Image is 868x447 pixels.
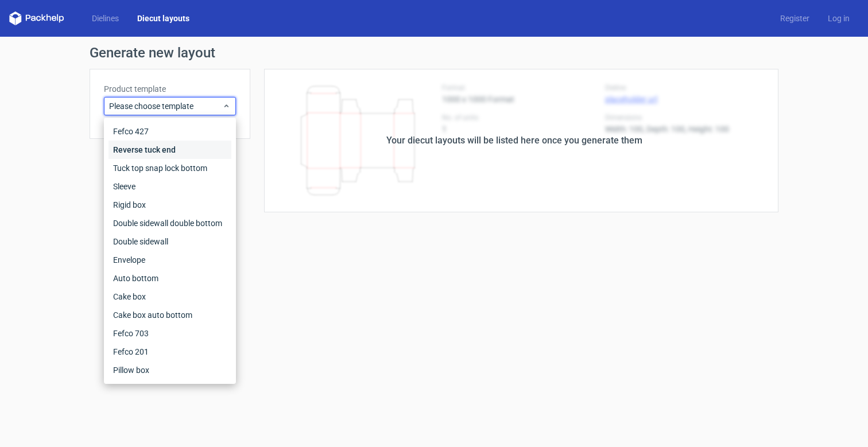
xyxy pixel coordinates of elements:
[819,13,859,24] a: Log in
[83,13,128,24] a: Dielines
[108,251,231,269] div: Envelope
[108,159,231,177] div: Tuck top snap lock bottom
[108,196,231,214] div: Rigid box
[109,100,222,112] span: Please choose template
[108,306,231,324] div: Cake box auto bottom
[108,269,231,287] div: Auto bottom
[108,343,231,361] div: Fefco 201
[108,361,231,379] div: Pillow box
[108,324,231,343] div: Fefco 703
[108,141,231,159] div: Reverse tuck end
[771,13,819,24] a: Register
[108,287,231,306] div: Cake box
[108,214,231,232] div: Double sidewall double bottom
[90,46,778,60] h1: Generate new layout
[104,83,236,95] label: Product template
[108,177,231,196] div: Sleeve
[108,232,231,251] div: Double sidewall
[128,13,199,24] a: Diecut layouts
[108,122,231,141] div: Fefco 427
[386,134,642,147] div: Your diecut layouts will be listed here once you generate them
